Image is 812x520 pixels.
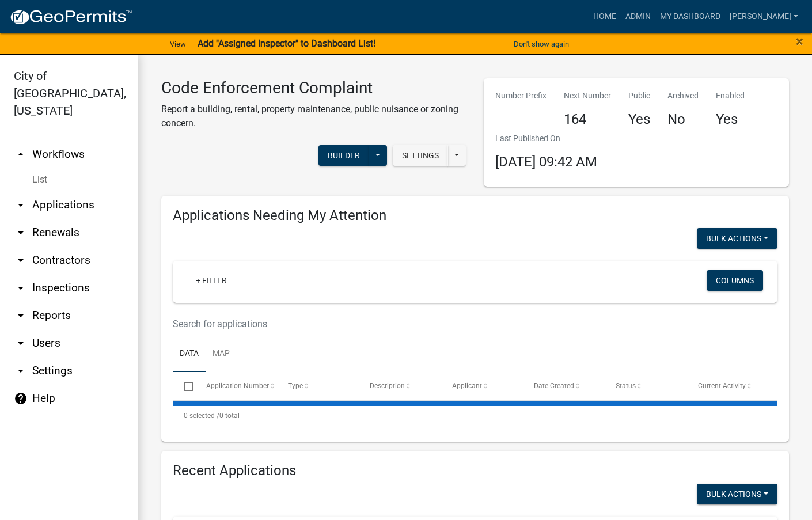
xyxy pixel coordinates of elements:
[495,90,547,102] p: Number Prefix
[628,111,650,128] h4: Yes
[195,372,276,400] datatable-header-cell: Application Number
[14,364,28,378] i: arrow_drop_down
[655,6,725,28] a: My Dashboard
[716,111,745,128] h4: Yes
[589,6,621,28] a: Home
[534,382,574,390] span: Date Created
[318,145,369,166] button: Builder
[796,33,803,50] span: ×
[725,6,803,28] a: [PERSON_NAME]
[173,372,195,400] datatable-header-cell: Select
[165,35,191,54] a: View
[616,382,636,390] span: Status
[359,372,441,400] datatable-header-cell: Description
[173,312,674,336] input: Search for applications
[564,111,611,128] h4: 164
[621,6,655,28] a: Admin
[697,484,777,504] button: Bulk Actions
[14,198,28,212] i: arrow_drop_down
[628,90,650,102] p: Public
[697,228,777,249] button: Bulk Actions
[707,270,763,291] button: Columns
[187,270,236,291] a: + Filter
[173,462,777,479] h4: Recent Applications
[495,154,597,170] span: [DATE] 09:42 AM
[523,372,605,400] datatable-header-cell: Date Created
[796,35,803,48] button: Close
[667,111,699,128] h4: No
[716,90,745,102] p: Enabled
[14,336,28,350] i: arrow_drop_down
[564,90,611,102] p: Next Number
[452,382,482,390] span: Applicant
[173,401,777,430] div: 0 total
[14,253,28,267] i: arrow_drop_down
[687,372,769,400] datatable-header-cell: Current Activity
[288,382,303,390] span: Type
[14,226,28,240] i: arrow_drop_down
[206,336,237,373] a: Map
[495,132,597,145] p: Last Published On
[605,372,686,400] datatable-header-cell: Status
[370,382,405,390] span: Description
[14,281,28,295] i: arrow_drop_down
[14,392,28,405] i: help
[14,309,28,322] i: arrow_drop_down
[206,382,269,390] span: Application Number
[277,372,359,400] datatable-header-cell: Type
[441,372,523,400] datatable-header-cell: Applicant
[14,147,28,161] i: arrow_drop_up
[161,103,466,130] p: Report a building, rental, property maintenance, public nuisance or zoning concern.
[161,78,466,98] h3: Code Enforcement Complaint
[173,207,777,224] h4: Applications Needing My Attention
[198,38,375,49] strong: Add "Assigned Inspector" to Dashboard List!
[509,35,574,54] button: Don't show again
[667,90,699,102] p: Archived
[393,145,448,166] button: Settings
[184,412,219,420] span: 0 selected /
[698,382,746,390] span: Current Activity
[173,336,206,373] a: Data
